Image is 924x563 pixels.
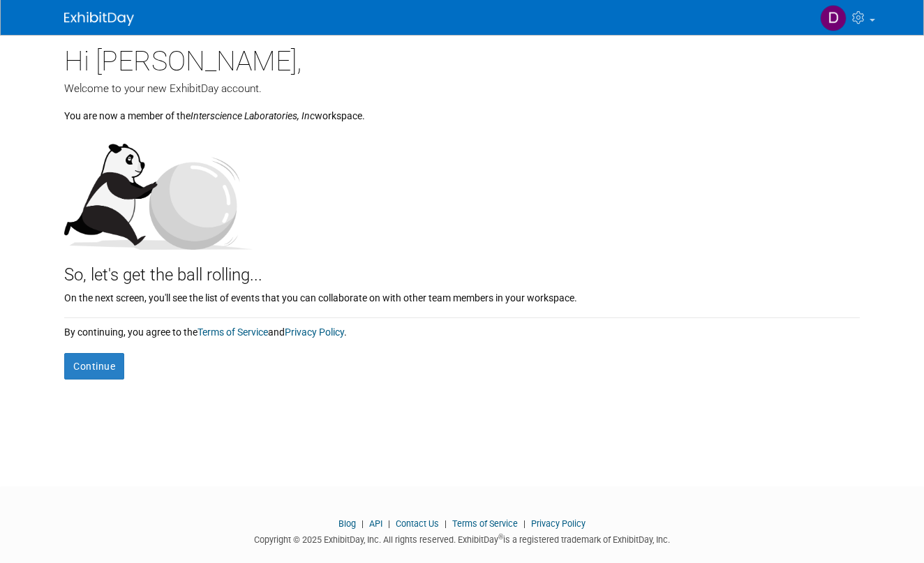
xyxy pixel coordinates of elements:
[396,518,439,529] a: Contact Us
[64,35,860,81] div: Hi [PERSON_NAME],
[64,353,124,380] button: Continue
[385,518,394,529] span: |
[452,518,518,529] a: Terms of Service
[64,96,860,123] div: You are now a member of the workspace.
[520,518,529,529] span: |
[531,518,586,529] a: Privacy Policy
[64,12,134,26] img: ExhibitDay
[820,5,847,31] img: Dayana Muzziotti
[64,250,860,287] div: So, let's get the ball rolling...
[64,287,860,305] div: On the next screen, you'll see the list of events that you can collaborate on with other team mem...
[285,326,344,338] a: Privacy Policy
[64,130,253,250] img: Let's get the ball rolling
[369,518,382,529] a: API
[498,533,503,541] sup: ®
[64,318,860,339] div: By continuing, you agree to the and .
[441,518,450,529] span: |
[64,81,860,96] div: Welcome to your new ExhibitDay account.
[338,518,356,529] a: Blog
[358,518,367,529] span: |
[191,110,315,121] i: Interscience Laboratories, Inc
[198,326,268,338] a: Terms of Service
